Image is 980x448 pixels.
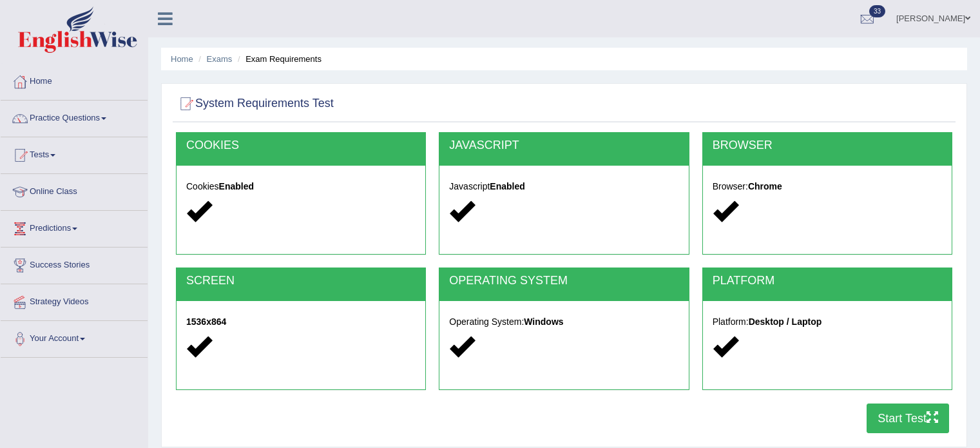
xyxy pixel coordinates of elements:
strong: Desktop / Laptop [749,317,822,327]
a: Your Account [1,321,148,353]
li: Exam Requirements [235,53,322,65]
strong: Chrome [748,181,782,191]
h2: JAVASCRIPT [449,139,678,152]
h5: Browser: [713,182,942,191]
a: Home [171,54,193,64]
h2: OPERATING SYSTEM [449,275,678,287]
a: Exams [207,54,233,64]
h5: Operating System: [449,317,678,327]
strong: Windows [524,317,563,327]
a: Online Class [1,174,148,206]
h5: Platform: [713,317,942,327]
h2: BROWSER [713,139,942,152]
h2: System Requirements Test [176,94,334,113]
a: Success Stories [1,248,148,280]
strong: Enabled [219,181,254,191]
span: 33 [869,5,885,17]
button: Start Test [867,404,949,433]
a: Strategy Videos [1,284,148,317]
a: Predictions [1,211,148,243]
h5: Cookies [186,182,416,191]
h5: Javascript [449,182,678,191]
strong: Enabled [490,181,524,191]
strong: 1536x864 [186,317,226,327]
h2: PLATFORM [713,275,942,287]
h2: SCREEN [186,275,416,287]
h2: COOKIES [186,139,416,152]
a: Tests [1,137,148,170]
a: Practice Questions [1,101,148,133]
a: Home [1,64,148,96]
